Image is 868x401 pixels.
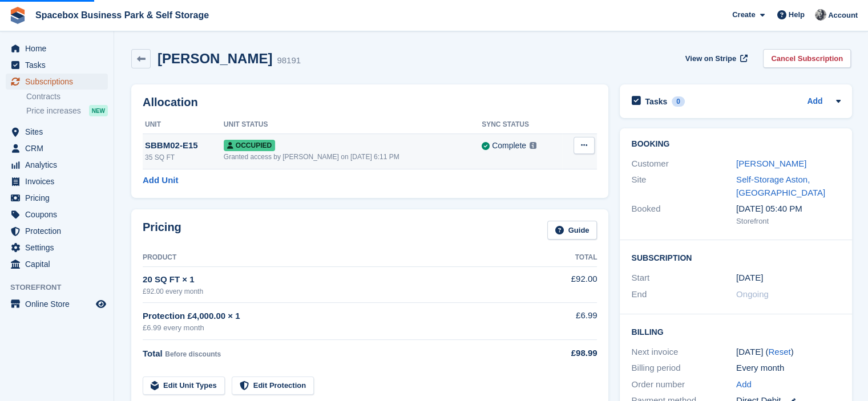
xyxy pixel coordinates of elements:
div: Storefront [736,216,841,227]
h2: [PERSON_NAME] [158,51,272,66]
a: Self-Storage Aston, [GEOGRAPHIC_DATA] [736,175,825,197]
th: Unit Status [224,116,482,134]
span: Online Store [25,296,94,312]
span: Occupied [224,140,275,151]
h2: Allocation [143,96,597,109]
span: Before discounts [165,350,221,358]
span: Capital [25,256,94,272]
span: Analytics [25,157,94,173]
span: Ongoing [736,289,769,299]
span: Pricing [25,190,94,206]
img: stora-icon-8386f47178a22dfd0bd8f6a31ec36ba5ce8667c1dd55bd0f319d3a0aa187defe.svg [9,7,26,24]
a: menu [6,74,108,90]
span: Protection [25,223,94,239]
span: Storefront [10,282,114,293]
a: menu [6,256,108,272]
div: 35 SQ FT [145,152,224,163]
a: menu [6,240,108,256]
a: menu [6,124,108,140]
div: Billing period [631,362,736,375]
span: Sites [25,124,94,140]
a: View on Stripe [681,49,750,68]
div: 20 SQ FT × 1 [143,273,537,286]
span: Help [789,9,805,21]
a: menu [6,173,108,189]
span: Settings [25,240,94,256]
span: Coupons [25,206,94,222]
h2: Subscription [631,252,841,263]
td: £6.99 [537,303,597,340]
span: Tasks [25,57,94,73]
div: Customer [631,157,736,171]
h2: Pricing [143,221,181,240]
a: Guide [547,221,597,240]
a: menu [6,40,108,56]
img: SUDIPTA VIRMANI [815,9,826,21]
div: Protection £4,000.00 × 1 [143,310,537,323]
span: View on Stripe [685,53,736,64]
span: Subscriptions [25,74,94,90]
a: Edit Protection [232,376,314,395]
span: Account [828,10,858,21]
a: menu [6,296,108,312]
a: Reset [768,347,790,357]
span: Create [732,9,755,21]
th: Total [537,249,597,267]
div: 98191 [277,54,301,67]
h2: Booking [631,140,841,149]
div: NEW [89,105,108,116]
div: Start [631,272,736,285]
td: £92.00 [537,266,597,302]
div: [DATE] ( ) [736,346,841,359]
a: Price increases NEW [26,104,108,117]
div: Site [631,173,736,199]
th: Product [143,249,537,267]
a: Cancel Subscription [763,49,851,68]
div: Complete [492,140,526,152]
span: Total [143,349,163,358]
div: £98.99 [537,347,597,360]
a: menu [6,140,108,156]
time: 2025-07-25 23:00:00 UTC [736,272,763,285]
a: Spacebox Business Park & Self Storage [31,6,213,25]
div: £6.99 every month [143,322,537,334]
h2: Tasks [645,96,667,107]
th: Unit [143,116,224,134]
a: Add [736,378,752,391]
div: Every month [736,362,841,375]
div: Order number [631,378,736,391]
a: menu [6,190,108,206]
div: [DATE] 05:40 PM [736,202,841,216]
span: Home [25,40,94,56]
a: Add Unit [143,174,178,187]
a: menu [6,223,108,239]
div: 0 [672,96,685,107]
a: menu [6,157,108,173]
span: Invoices [25,173,94,189]
div: Next invoice [631,346,736,359]
img: icon-info-grey-7440780725fd019a000dd9b08b2336e03edf1995a4989e88bcd33f0948082b44.svg [530,142,536,149]
a: Contracts [26,91,108,102]
div: Booked [631,202,736,226]
div: Granted access by [PERSON_NAME] on [DATE] 6:11 PM [224,152,482,162]
a: Preview store [94,297,108,311]
a: menu [6,206,108,222]
span: Price increases [26,106,81,116]
div: End [631,288,736,301]
span: CRM [25,140,94,156]
div: £92.00 every month [143,286,537,297]
a: [PERSON_NAME] [736,159,806,168]
a: menu [6,57,108,73]
div: SBBM02-E15 [145,139,224,152]
h2: Billing [631,326,841,337]
th: Sync Status [482,116,562,134]
a: Edit Unit Types [143,376,225,395]
a: Add [807,95,822,108]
